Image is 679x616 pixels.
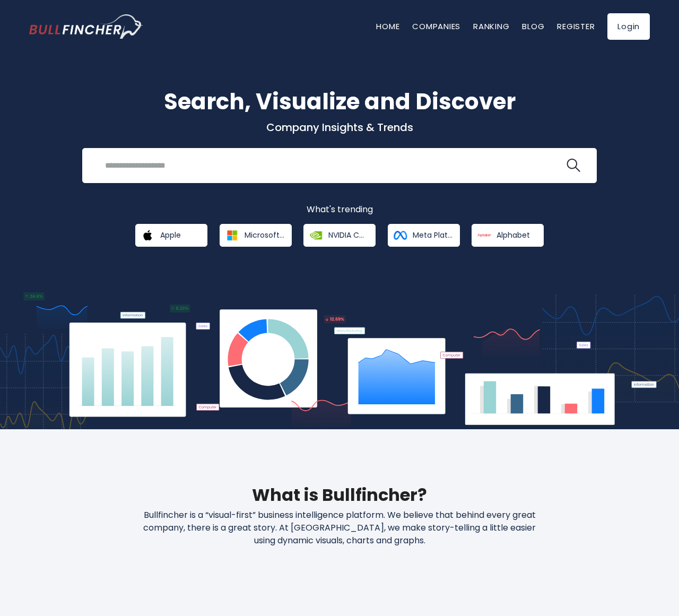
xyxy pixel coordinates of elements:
p: Company Insights & Trends [29,120,650,134]
a: Home [376,21,399,32]
img: search icon [567,159,580,172]
span: Apple [160,230,181,240]
a: Register [557,21,595,32]
a: Companies [412,21,460,32]
h1: Search, Visualize and Discover [29,85,650,118]
a: Go to homepage [29,14,143,39]
a: Ranking [473,21,509,32]
h2: What is Bullfincher? [29,482,650,508]
span: Alphabet [497,230,530,240]
span: Microsoft Corporation [245,230,284,240]
a: Apple [135,224,207,247]
img: bullfincher logo [29,14,143,39]
a: Alphabet [472,224,544,247]
a: Blog [522,21,544,32]
a: Login [607,13,650,40]
a: Microsoft Corporation [220,224,292,247]
p: Bullfincher is a “visual-first” business intelligence platform. We believe that behind every grea... [113,509,567,547]
a: NVIDIA Corporation [303,224,376,247]
span: NVIDIA Corporation [328,230,368,240]
a: Meta Platforms [388,224,460,247]
p: What's trending [29,204,650,215]
span: Meta Platforms [413,230,452,240]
